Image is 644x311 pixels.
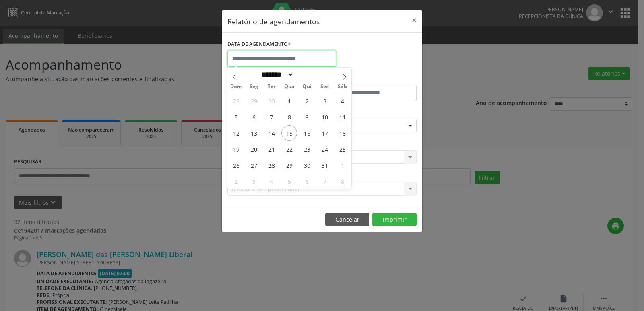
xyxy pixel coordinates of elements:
[246,125,262,141] span: Outubro 13, 2025
[317,93,332,109] span: Outubro 3, 2025
[227,16,320,27] h5: Relatório de agendamentos
[299,125,315,141] span: Outubro 16, 2025
[299,109,315,125] span: Outubro 9, 2025
[228,125,244,141] span: Outubro 12, 2025
[317,109,332,125] span: Outubro 10, 2025
[334,141,350,157] span: Outubro 25, 2025
[264,109,279,125] span: Outubro 7, 2025
[264,157,279,173] span: Outubro 28, 2025
[246,109,262,125] span: Outubro 6, 2025
[294,70,320,79] input: Year
[246,157,262,173] span: Outubro 27, 2025
[228,93,244,109] span: Setembro 28, 2025
[317,125,332,141] span: Outubro 17, 2025
[246,93,262,109] span: Setembro 29, 2025
[334,125,350,141] span: Outubro 18, 2025
[227,84,245,89] span: Dom
[317,173,332,189] span: Novembro 7, 2025
[228,173,244,189] span: Novembro 2, 2025
[316,84,334,89] span: Sex
[299,93,315,109] span: Outubro 2, 2025
[245,84,263,89] span: Seg
[372,213,417,227] button: Imprimir
[263,84,281,89] span: Ter
[281,157,297,173] span: Outubro 29, 2025
[281,173,297,189] span: Novembro 5, 2025
[325,213,369,227] button: Cancelar
[264,93,279,109] span: Setembro 30, 2025
[299,157,315,173] span: Outubro 30, 2025
[228,141,244,157] span: Outubro 19, 2025
[227,38,291,51] label: DATA DE AGENDAMENTO
[317,141,332,157] span: Outubro 24, 2025
[246,141,262,157] span: Outubro 20, 2025
[228,157,244,173] span: Outubro 26, 2025
[334,173,350,189] span: Novembro 8, 2025
[324,72,417,85] label: ATÉ
[334,157,350,173] span: Novembro 1, 2025
[317,157,332,173] span: Outubro 31, 2025
[299,173,315,189] span: Novembro 6, 2025
[264,141,279,157] span: Outubro 21, 2025
[281,125,297,141] span: Outubro 15, 2025
[281,109,297,125] span: Outubro 8, 2025
[298,84,316,89] span: Qui
[406,10,422,30] button: Close
[246,173,262,189] span: Novembro 3, 2025
[228,109,244,125] span: Outubro 5, 2025
[264,173,279,189] span: Novembro 4, 2025
[281,93,297,109] span: Outubro 1, 2025
[334,84,351,89] span: Sáb
[281,141,297,157] span: Outubro 22, 2025
[299,141,315,157] span: Outubro 23, 2025
[334,109,350,125] span: Outubro 11, 2025
[281,84,298,89] span: Qua
[334,93,350,109] span: Outubro 4, 2025
[258,70,294,79] select: Month
[264,125,279,141] span: Outubro 14, 2025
